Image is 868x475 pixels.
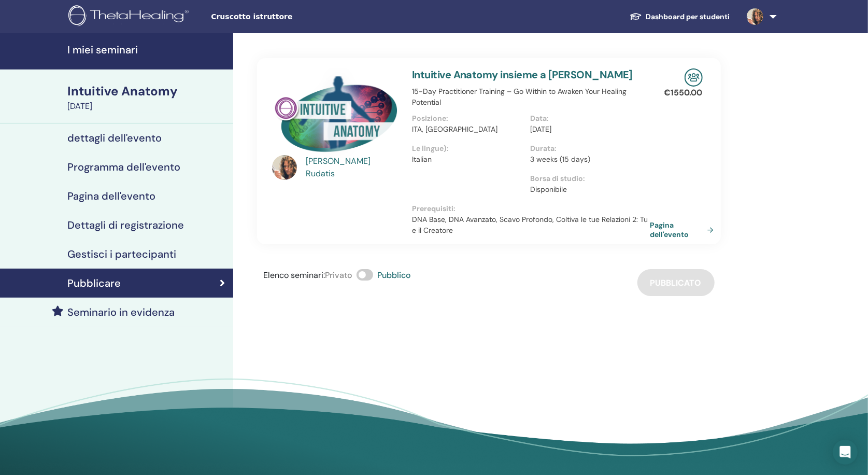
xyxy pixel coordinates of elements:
[412,113,524,124] p: Posizione :
[306,155,402,180] a: [PERSON_NAME] Rudatis
[530,173,642,184] p: Borsa di studio :
[412,86,649,108] p: 15-Day Practitioner Training – Go Within to Awaken Your Healing Potential
[67,190,155,202] h4: Pagina dell'evento
[67,132,162,144] h4: dettagli dell'evento
[833,440,858,465] div: Open Intercom Messenger
[325,270,352,281] span: Privato
[685,68,703,87] img: In-Person Seminar
[530,184,642,195] p: Disponibile
[61,82,233,113] a: Intuitive Anatomy[DATE]
[67,306,175,318] h4: Seminario in evidenza
[211,11,366,22] span: Cruscotto istruttore
[530,124,642,135] p: [DATE]
[650,220,718,239] a: Pagina dell'evento
[412,203,649,214] p: Prerequisiti :
[67,219,184,231] h4: Dettagli di registrazione
[67,161,180,173] h4: Programma dell'evento
[530,154,642,165] p: 3 weeks (15 days)
[67,248,176,260] h4: Gestisci i partecipanti
[67,44,227,56] h4: I miei seminari
[263,270,325,281] span: Elenco seminari :
[67,100,227,113] div: [DATE]
[664,87,703,99] p: € 1550.00
[412,124,524,135] p: ITA, [GEOGRAPHIC_DATA]
[530,113,642,124] p: Data :
[272,155,297,180] img: default.jpg
[530,143,642,154] p: Durata :
[621,7,738,26] a: Dashboard per studenti
[377,270,411,281] span: Pubblico
[67,82,227,100] div: Intuitive Anatomy
[272,68,400,158] img: Intuitive Anatomy
[412,214,649,236] p: DNA Base, DNA Avanzato, Scavo Profondo, Coltiva le tue Relazioni 2: Tu e il Creatore
[747,8,763,25] img: default.jpg
[68,5,192,29] img: logo.png
[412,68,633,81] a: Intuitive Anatomy insieme a [PERSON_NAME]
[412,154,524,165] p: Italian
[412,143,524,154] p: Le lingue) :
[630,12,642,21] img: graduation-cap-white.svg
[67,277,121,289] h4: Pubblicare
